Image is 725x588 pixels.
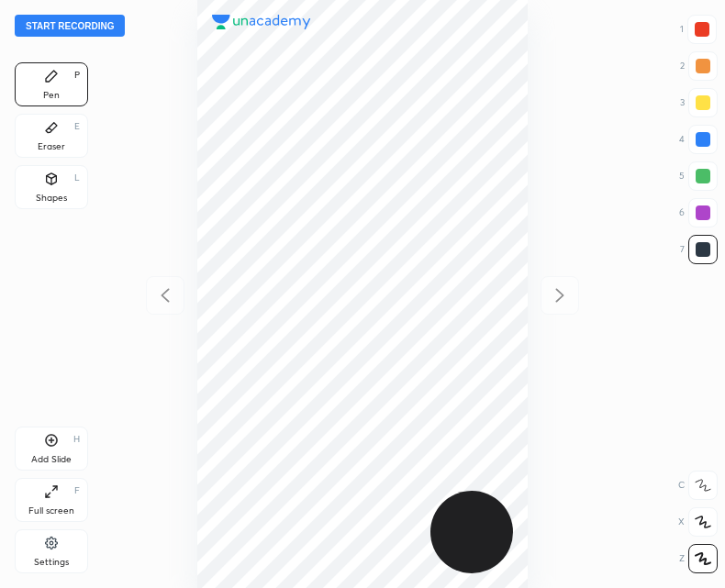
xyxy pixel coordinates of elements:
div: F [74,486,80,495]
div: 4 [679,125,718,154]
div: Eraser [38,142,65,151]
div: 6 [679,198,718,227]
div: X [678,507,718,537]
div: Pen [43,91,60,100]
div: C [678,471,718,500]
div: Full screen [28,506,74,516]
div: P [74,71,80,80]
div: 3 [680,88,718,117]
div: 7 [680,235,718,264]
div: E [74,122,80,131]
img: logo.38c385cc.svg [212,15,311,29]
div: Add Slide [31,455,72,464]
div: 2 [680,51,718,81]
div: Z [679,544,718,573]
div: Shapes [36,194,67,203]
div: H [73,435,80,444]
div: L [74,173,80,183]
div: 5 [679,161,718,191]
div: Settings [34,558,69,567]
div: 1 [680,15,717,44]
button: Start recording [15,15,125,37]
